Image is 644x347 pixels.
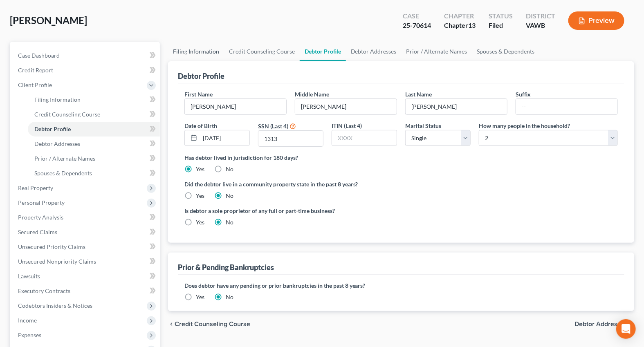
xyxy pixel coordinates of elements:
a: Debtor Addresses [28,137,160,151]
span: Personal Property [18,199,65,206]
div: Debtor Profile [178,71,224,81]
input: XXXX [332,130,397,146]
span: Prior / Alternate Names [34,155,95,162]
a: Debtor Profile [28,122,160,137]
label: Middle Name [295,90,329,99]
input: -- [185,99,286,114]
label: Date of Birth [184,121,217,130]
label: No [226,218,233,226]
a: Filing Information [28,92,160,107]
button: chevron_left Credit Counseling Course [168,321,250,327]
input: -- [406,99,507,114]
a: Credit Counseling Course [28,107,160,122]
button: Preview [568,11,624,30]
label: Marital Status [405,121,441,130]
span: Lawsuits [18,273,40,280]
span: Debtor Profile [34,125,71,132]
i: chevron_left [168,321,175,327]
span: Unsecured Nonpriority Claims [18,258,96,265]
a: Filing Information [168,42,224,61]
a: Spouses & Dependents [472,42,540,61]
span: Executory Contracts [18,287,70,294]
a: Property Analysis [11,210,160,225]
span: Case Dashboard [18,52,60,59]
div: Open Intercom Messenger [616,319,636,339]
label: Yes [196,218,204,226]
label: Yes [196,192,204,200]
label: Yes [196,293,204,301]
button: Debtor Addresses chevron_right [574,321,634,327]
label: No [226,192,233,200]
a: Spouses & Dependents [28,166,160,181]
label: Has debtor lived in jurisdiction for 180 days? [184,153,618,162]
span: Property Analysis [18,214,63,221]
div: Prior & Pending Bankruptcies [178,262,274,272]
span: Unsecured Priority Claims [18,243,85,250]
span: Credit Counseling Course [34,111,100,118]
label: No [226,293,233,301]
label: Is debtor a sole proprietor of any full or part-time business? [184,206,397,215]
label: No [226,165,233,173]
input: M.I [295,99,397,114]
span: Spouses & Dependents [34,170,92,177]
label: Does debtor have any pending or prior bankruptcies in the past 8 years? [184,281,618,290]
a: Case Dashboard [11,48,160,63]
span: Real Property [18,184,53,191]
span: Credit Report [18,67,53,74]
span: Debtor Addresses [34,140,80,147]
a: Prior / Alternate Names [402,42,472,61]
a: Debtor Addresses [346,42,402,61]
input: XXXX [258,131,323,146]
div: Chapter [444,11,476,21]
span: Filing Information [34,96,81,103]
div: Chapter [444,21,476,30]
label: First Name [184,90,213,99]
label: SSN (Last 4) [258,122,288,130]
span: Codebtors Insiders & Notices [18,302,92,309]
input: MM/DD/YYYY [200,130,249,146]
span: Client Profile [18,81,52,88]
a: Secured Claims [11,225,160,240]
a: Lawsuits [11,269,160,284]
div: VAWB [526,21,555,30]
span: Debtor Addresses [574,321,628,327]
div: 25-70614 [403,21,431,30]
a: Unsecured Priority Claims [11,240,160,254]
label: Yes [196,165,204,173]
a: Debtor Profile [300,42,346,61]
div: Status [489,11,513,21]
div: Case [403,11,431,21]
span: Income [18,317,37,324]
div: Filed [489,21,513,30]
label: Did the debtor live in a community property state in the past 8 years? [184,180,618,188]
span: Credit Counseling Course [175,321,250,327]
a: Credit Counseling Course [224,42,300,61]
input: -- [516,99,617,114]
div: District [526,11,555,21]
label: How many people in the household? [479,121,570,130]
a: Credit Report [11,63,160,78]
a: Prior / Alternate Names [28,151,160,166]
span: 13 [468,21,476,29]
a: Executory Contracts [11,284,160,298]
label: Last Name [405,90,432,99]
label: ITIN (Last 4) [332,121,362,130]
span: Expenses [18,331,41,338]
label: Suffix [516,90,531,99]
a: Unsecured Nonpriority Claims [11,254,160,269]
span: Secured Claims [18,228,57,235]
span: [PERSON_NAME] [10,14,87,26]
